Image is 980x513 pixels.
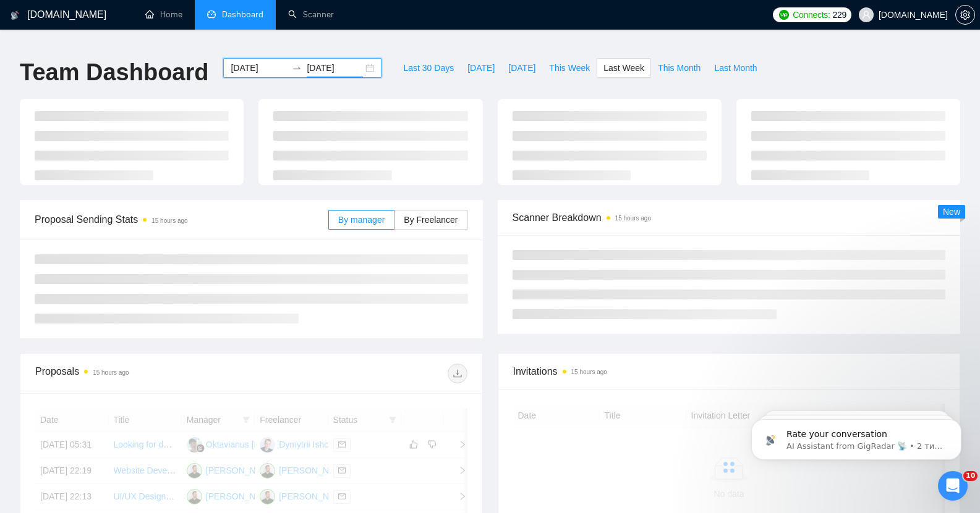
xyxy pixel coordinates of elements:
span: Last Month [714,61,757,75]
iframe: Intercom notifications повідомлення [733,393,980,480]
input: End date [307,61,363,75]
h1: Team Dashboard [20,58,208,87]
div: Proposals [35,364,251,383]
span: Proposal Sending Stats [35,212,328,227]
span: [DATE] [467,61,495,75]
span: user [862,10,871,19]
button: [DATE] [501,58,542,78]
span: Last Week [603,61,644,75]
input: Start date [231,61,287,75]
button: This Month [651,58,707,78]
button: Last Month [707,58,764,78]
span: Invitations [513,364,945,379]
time: 15 hours ago [571,369,607,375]
span: dashboard [207,10,216,19]
button: Last Week [597,58,651,78]
time: 15 hours ago [151,217,187,224]
span: Last 30 Days [403,61,454,75]
a: searchScanner [288,9,334,20]
iframe: Intercom live chat [938,471,968,501]
span: Dashboard [222,9,263,20]
span: 229 [833,8,846,22]
span: Connects: [793,8,830,22]
span: to [292,63,302,73]
img: upwork-logo.png [779,10,789,20]
span: This Month [658,61,701,75]
span: Scanner Breakdown [513,210,946,225]
span: New [943,207,960,217]
button: This Week [542,58,597,78]
span: This Week [549,61,590,75]
time: 15 hours ago [93,369,129,376]
button: Last 30 Days [396,58,461,78]
span: [DATE] [508,61,535,75]
span: swap-right [292,63,302,73]
span: By Freelancer [404,215,458,225]
time: 15 hours ago [615,215,651,222]
span: By manager [338,215,385,225]
button: setting [955,5,975,25]
a: setting [955,10,975,20]
span: 10 [963,471,978,481]
a: homeHome [145,9,182,20]
span: setting [956,10,974,20]
img: logo [11,6,19,25]
button: [DATE] [461,58,501,78]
